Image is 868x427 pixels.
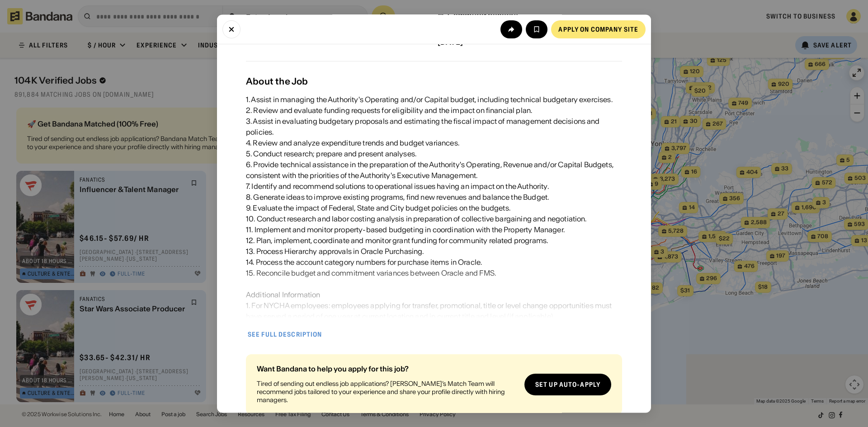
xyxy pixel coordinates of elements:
[246,76,622,87] div: About the Job
[257,365,517,372] div: Want Bandana to help you apply for this job?
[535,382,600,388] div: Set up auto-apply
[551,20,646,38] a: Apply on company site
[257,380,517,404] div: Tired of sending out endless job applications? [PERSON_NAME]’s Match Team will recommend jobs tai...
[246,94,622,419] div: 1. Assist in managing the Authority's Operating and/or Capital budget, including technical budget...
[558,26,638,32] div: Apply on company site
[248,331,322,338] div: See full description
[222,20,241,38] button: Close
